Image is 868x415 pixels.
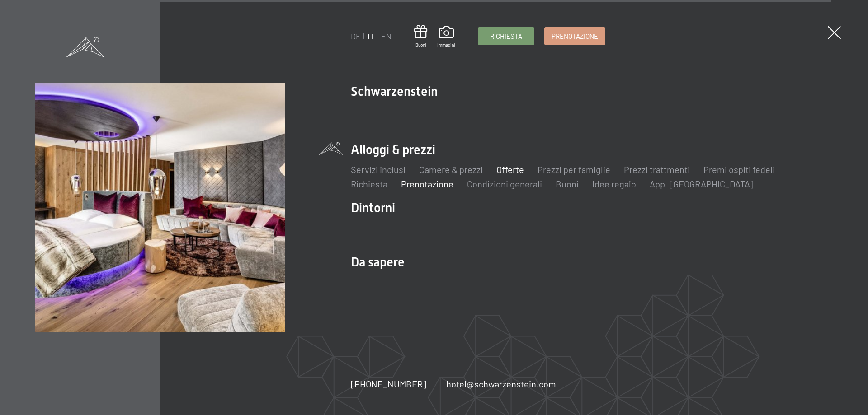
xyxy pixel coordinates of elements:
a: Buoni [556,178,579,189]
a: Prenotazione [545,28,605,45]
a: Richiesta [478,28,534,45]
a: Prezzi per famiglie [538,164,610,175]
a: Premi ospiti fedeli [703,164,775,175]
a: Prezzi trattmenti [624,164,690,175]
a: Immagini [437,26,455,48]
span: Buoni [414,42,427,48]
a: Prenotazione [401,178,453,189]
a: IT [368,31,374,41]
a: EN [381,31,392,41]
a: Condizioni generali [467,178,542,189]
a: Idee regalo [592,178,636,189]
a: Servizi inclusi [351,164,406,175]
span: Richiesta [490,32,522,41]
a: App. [GEOGRAPHIC_DATA] [650,178,754,189]
span: Prenotazione [552,32,598,41]
a: hotel@schwarzenstein.com [446,378,556,390]
a: Camere & prezzi [419,164,483,175]
a: Buoni [414,25,427,48]
a: Offerte [496,164,524,175]
a: Richiesta [351,178,387,189]
span: Immagini [437,42,455,48]
a: [PHONE_NUMBER] [351,378,426,390]
a: DE [351,31,361,41]
span: [PHONE_NUMBER] [351,378,426,389]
